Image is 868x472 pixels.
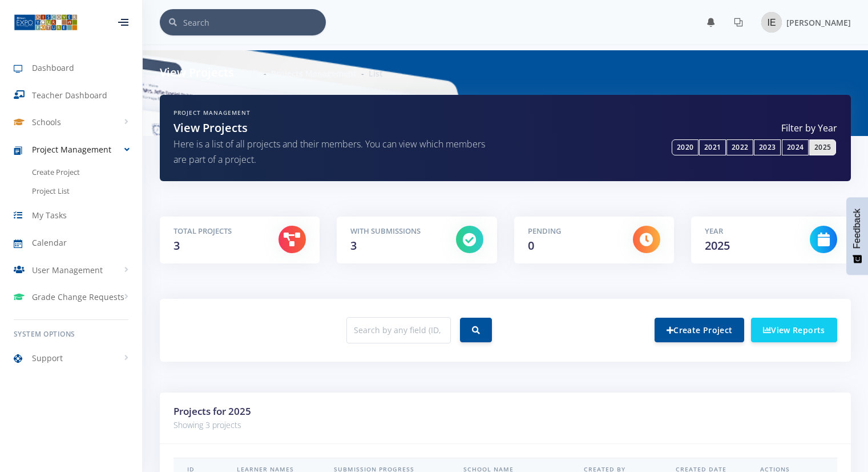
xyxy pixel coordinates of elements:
[32,186,70,197] span: Project List
[751,318,837,342] a: View Reports
[32,116,61,128] span: Schools
[32,352,63,364] span: Support
[14,329,128,339] h6: System Options
[350,226,438,237] h5: With Submissions
[250,67,383,79] nav: breadcrumb
[32,209,67,221] span: My Tasks
[852,209,862,249] span: Feedback
[173,137,497,167] p: Here is a list of all projects and their members. You can view which members are part of a project.
[32,264,103,276] span: User Management
[173,418,837,432] p: Showing 3 projects
[761,12,782,33] img: Image placeholder
[173,119,497,137] h2: View Projects
[173,226,261,237] h5: Total Projects
[160,64,234,81] h6: View Projects
[14,13,78,31] img: ...
[786,17,851,28] span: [PERSON_NAME]
[514,121,838,135] label: Filter by Year
[271,68,357,79] a: Projects Management
[32,237,67,249] span: Calendar
[672,139,699,155] a: 2020
[726,139,753,155] a: 2022
[346,317,451,343] input: Search by any field (ID, name, school, etc.)
[350,238,357,253] span: 3
[173,109,497,117] h6: Project Management
[173,404,837,419] h3: Projects for 2025
[782,139,809,155] a: 2024
[357,67,383,79] li: List
[809,139,836,155] a: 2025
[655,318,744,342] a: Create Project
[699,139,726,155] a: 2021
[32,167,80,178] span: Create Project
[32,62,74,74] span: Dashboard
[846,197,868,275] button: Feedback - Show survey
[754,139,781,155] a: 2023
[528,226,616,237] h5: Pending
[32,143,111,155] span: Project Management
[183,9,326,35] input: Search
[32,89,107,101] span: Teacher Dashboard
[32,291,124,303] span: Grade Change Requests
[173,238,180,253] span: 3
[752,10,851,35] a: Image placeholder [PERSON_NAME]
[705,226,793,237] h5: Year
[528,238,534,253] span: 0
[705,238,730,253] span: 2025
